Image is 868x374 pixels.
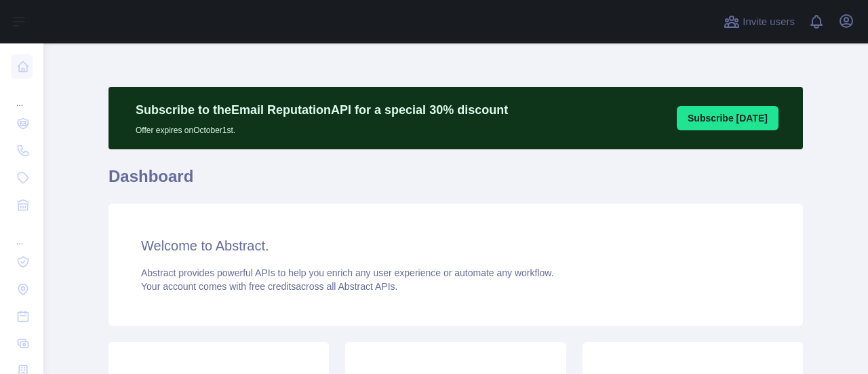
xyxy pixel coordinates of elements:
[249,281,296,292] span: free credits
[721,11,797,33] button: Invite users
[136,119,508,136] p: Offer expires on October 1st.
[743,14,795,30] span: Invite users
[677,106,778,130] button: Subscribe [DATE]
[11,81,33,109] div: ...
[141,281,397,292] span: Your account comes with across all Abstract APIs.
[141,236,770,255] h3: Welcome to Abstract.
[108,166,803,198] h1: Dashboard
[11,220,33,247] div: ...
[141,267,554,278] span: Abstract provides powerful APIs to help you enrich any user experience or automate any workflow.
[136,100,508,119] p: Subscribe to the Email Reputation API for a special 30 % discount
